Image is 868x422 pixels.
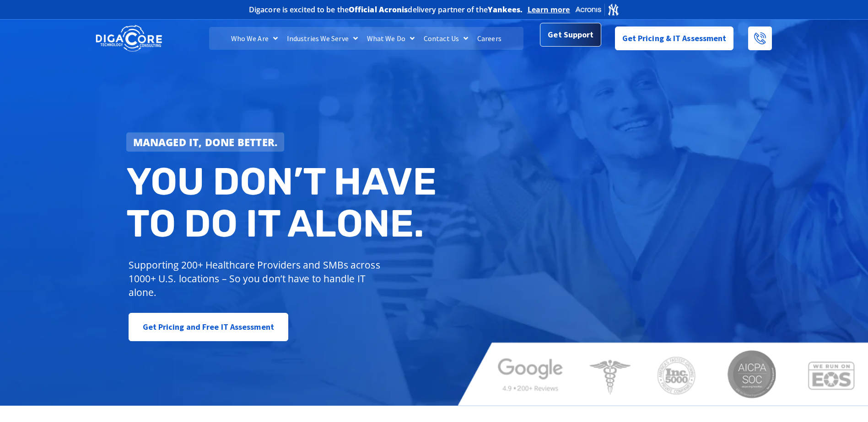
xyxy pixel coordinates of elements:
[126,161,441,244] h2: You don’t have to do IT alone.
[143,318,274,336] span: Get Pricing and Free IT Assessment
[349,5,408,15] b: Official Acronis
[133,135,278,149] strong: Managed IT, done better.
[622,29,727,47] span: Get Pricing & IT Assessment
[615,26,734,50] a: Get Pricing & IT Assessment
[282,27,362,50] a: Industries We Serve
[419,27,473,50] a: Contact Us
[362,27,419,50] a: What We Do
[548,26,593,44] span: Get Support
[129,313,288,341] a: Get Pricing and Free IT Assessment
[209,27,523,50] nav: Menu
[226,27,282,50] a: Who We Are
[126,132,285,152] a: Managed IT, done better.
[96,24,162,53] img: DigaCore Technology Consulting
[540,23,601,47] a: Get Support
[473,27,506,50] a: Careers
[129,258,384,299] p: Supporting 200+ Healthcare Providers and SMBs across 1000+ U.S. locations – So you don’t have to ...
[249,6,523,13] h2: Digacore is excited to be the delivery partner of the
[488,5,523,15] b: Yankees.
[575,3,620,16] img: Acronis
[528,5,570,14] a: Learn more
